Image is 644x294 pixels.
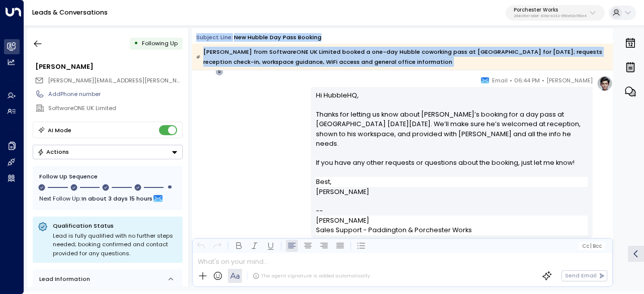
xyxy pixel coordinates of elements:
span: Subject Line: [196,33,233,41]
div: [PERSON_NAME] from SoftwareONE UK Limited booked a one-day Hubble coworking pass at [GEOGRAPHIC_D... [196,47,608,67]
div: Next Follow Up: [39,193,176,204]
p: Hi HubbleHQ, Thanks for letting us know about [PERSON_NAME]’s booking for a day pass at [GEOGRAPH... [316,90,588,177]
button: Actions [33,145,183,159]
p: 28dc08e1-b8af-409a-b342-858e83c766e4 [514,14,587,18]
span: • [510,75,512,85]
div: Actions [37,148,69,155]
div: Lead is fully qualified with no further steps needed; booking confirmed and contact provided for ... [53,232,178,258]
div: AddPhone number [48,90,182,99]
div: Button group with a nested menu [33,145,183,159]
div: Lead Information [36,275,90,283]
span: | [590,243,592,249]
div: SoftwareONE UK Limited [48,104,182,113]
div: [PERSON_NAME] [35,62,182,71]
span: [PERSON_NAME] [546,75,593,85]
button: Cc|Bcc [579,242,605,250]
span: In about 3 days 15 hours [82,193,152,204]
span: 06:44 PM [514,75,540,85]
div: The agent signature is added automatically [253,272,370,279]
span: [PERSON_NAME] [316,187,369,197]
span: dominic.bangay-wilding@softwareone.com [48,76,183,85]
div: S [215,68,223,76]
p: Qualification Status [53,222,178,230]
button: Redo [211,240,223,252]
span: -- [316,206,323,216]
p: Porchester Works [514,7,587,13]
div: Follow Up Sequence [39,172,176,181]
span: • [542,75,544,85]
span: Cc Bcc [582,243,602,249]
button: Porchester Works28dc08e1-b8af-409a-b342-858e83c766e4 [506,5,605,21]
span: [PERSON_NAME][EMAIL_ADDRESS][PERSON_NAME][DOMAIN_NAME] [48,76,238,84]
span: [PERSON_NAME] [316,216,369,225]
span: Email [492,75,508,85]
button: Undo [195,240,207,252]
span: Best, [316,177,332,186]
div: AI Mode [48,125,71,135]
div: • [134,36,138,51]
span: Following Up [142,39,178,47]
a: Leads & Conversations [32,8,108,17]
img: profile-logo.png [597,75,613,91]
div: New Hubble Day Pass Booking [234,33,321,42]
span: Sales Support - Paddington & Porchester Works [316,225,472,235]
